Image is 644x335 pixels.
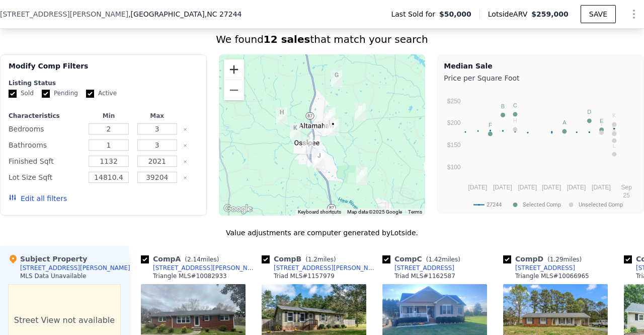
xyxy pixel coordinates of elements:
[181,256,223,263] span: ( miles)
[351,99,370,124] div: 2663 Lenore Dr
[623,192,630,199] text: 25
[286,119,305,144] div: 2484 Moss Creek Loop
[518,184,537,191] text: [DATE]
[183,160,187,164] button: Clear
[262,264,378,272] a: [STREET_ADDRESS][PERSON_NAME]
[9,90,17,98] input: Sold
[601,121,602,127] text: I
[86,90,94,98] input: Active
[447,142,461,149] text: $150
[408,209,422,215] a: Terms (opens in new tab)
[422,256,464,263] span: ( miles)
[9,61,198,79] div: Modify Comp Filters
[9,170,83,184] div: Lot Size Sqft
[221,203,255,216] a: Open this area in Google Maps (opens a new window)
[515,272,589,280] div: Triangle MLS # 10066965
[320,103,340,128] div: 3441 Dodd Rd
[447,119,461,126] text: $200
[9,154,83,168] div: Finished Sqft
[563,119,567,125] text: A
[543,256,586,263] span: ( miles)
[141,264,258,272] a: [STREET_ADDRESS][PERSON_NAME]
[262,254,340,264] div: Comp B
[20,272,87,280] div: MLS Data Unavailable
[205,10,242,18] span: , NC 27244
[301,256,340,263] span: ( miles)
[9,193,67,204] button: Edit all filters
[298,209,341,216] button: Keyboard shortcuts
[42,89,78,98] label: Pending
[468,184,488,191] text: [DATE]
[501,103,505,109] text: B
[567,184,586,191] text: [DATE]
[394,272,455,280] div: Triad MLS # 1162587
[444,71,637,85] div: Price per Square Foot
[347,209,402,215] span: Map data ©2025 Google
[264,33,310,45] strong: 12 sales
[513,102,517,108] text: C
[515,264,575,272] div: [STREET_ADDRESS]
[224,59,244,80] button: Zoom in
[382,264,454,272] a: [STREET_ADDRESS]
[141,254,223,264] div: Comp A
[308,147,328,172] div: 2120 Northcrest Dr
[272,103,291,128] div: 3836 Osceola Road
[444,85,635,211] svg: A chart.
[9,138,83,152] div: Bathrooms
[128,9,242,19] span: , [GEOGRAPHIC_DATA]
[183,127,187,131] button: Clear
[42,90,50,98] input: Pending
[183,144,187,148] button: Clear
[531,10,569,18] span: $259,000
[588,109,592,115] text: D
[394,264,454,272] div: [STREET_ADDRESS]
[187,256,201,263] span: 2.14
[439,9,471,19] span: $50,000
[135,112,179,120] div: Max
[308,256,317,263] span: 1.2
[320,114,339,139] div: 3307 Altamahaw Church St
[382,254,464,264] div: Comp C
[327,66,346,91] div: 2932 Gwyn Rd
[224,80,244,100] button: Zoom out
[447,164,461,171] text: $100
[581,5,616,23] button: SAVE
[503,264,575,272] a: [STREET_ADDRESS]
[9,89,34,98] label: Sold
[9,112,83,120] div: Characteristics
[309,147,329,172] div: 2119 Northcrest Dr
[579,202,623,208] text: Unselected Comp
[542,184,561,191] text: [DATE]
[274,264,378,272] div: [STREET_ADDRESS][PERSON_NAME]
[153,272,227,280] div: Triangle MLS # 10082933
[550,256,563,263] span: 1.29
[391,9,439,19] span: Last Sold for
[324,115,343,140] div: 1132 Ben Sharpe Rd
[488,9,531,19] span: Lotside ARV
[613,129,616,135] text: J
[503,254,586,264] div: Comp D
[8,254,87,264] div: Subject Property
[600,118,603,124] text: E
[612,122,617,128] text: G
[428,256,442,263] span: 1.42
[153,264,258,272] div: [STREET_ADDRESS][PERSON_NAME]
[352,163,371,188] div: 1618 Gerringer Mill Rd
[493,184,512,191] text: [DATE]
[9,122,83,136] div: Bedrooms
[447,98,461,105] text: $250
[20,264,130,272] div: [STREET_ADDRESS][PERSON_NAME]
[444,61,637,71] div: Median Sale
[87,112,131,120] div: Min
[9,79,198,87] div: Listing Status
[221,203,255,216] img: Google
[183,176,187,180] button: Clear
[592,184,611,191] text: [DATE]
[621,184,632,191] text: Sep
[612,112,616,118] text: K
[274,272,335,280] div: Triad MLS # 1157979
[523,202,561,208] text: Selected Comp
[624,4,644,24] button: Show Options
[298,133,317,158] div: 2459 Ossipee Front St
